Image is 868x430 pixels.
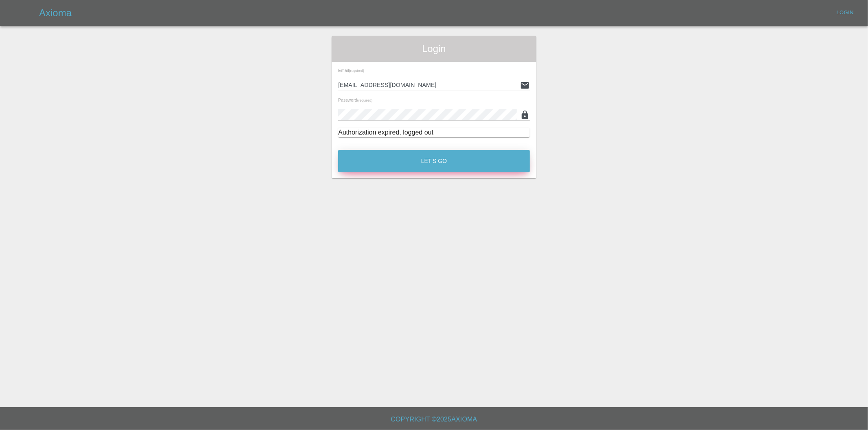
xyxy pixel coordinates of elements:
[338,42,530,55] span: Login
[338,128,530,137] div: Authorization expired, logged out
[338,68,364,73] span: Email
[349,69,364,73] small: (required)
[39,7,72,20] h5: Axioma
[832,7,858,19] a: Login
[338,98,372,102] span: Password
[7,414,861,425] h6: Copyright © 2025 Axioma
[357,99,372,102] small: (required)
[338,150,530,172] button: Let's Go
